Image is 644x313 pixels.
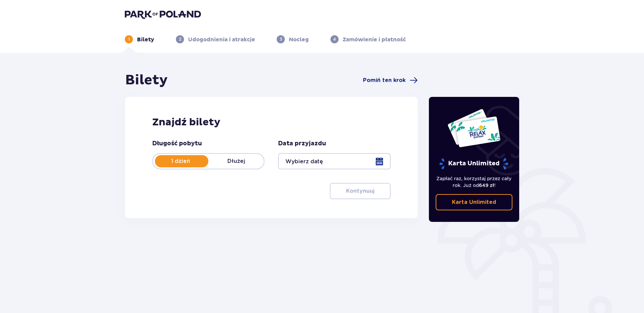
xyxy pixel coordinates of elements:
img: Park of Poland logo [125,9,201,19]
p: Data przyjazdu [278,140,326,148]
h2: Znajdź bilety [152,116,391,129]
span: 649 zł [479,183,494,188]
p: Kontynuuj [346,187,374,195]
p: 2 [179,36,181,42]
button: Kontynuuj [330,183,391,199]
span: Pomiń ten krok [363,77,406,84]
p: Zamówienie i płatność [343,36,406,43]
p: Zapłać raz, korzystaj przez cały rok. Już od ! [436,175,513,189]
p: Dłużej [208,158,264,165]
div: 3Nocleg [277,35,309,43]
p: Karta Unlimited [452,199,496,206]
p: Karta Unlimited [439,158,509,170]
a: Karta Unlimited [436,194,513,210]
div: 4Zamówienie i płatność [330,35,406,43]
div: 2Udogodnienia i atrakcje [176,35,255,43]
img: Dwie karty całoroczne do Suntago z napisem 'UNLIMITED RELAX', na białym tle z tropikalnymi liśćmi... [447,108,501,148]
div: 1Bilety [125,35,154,43]
a: Pomiń ten krok [363,76,418,84]
p: 3 [280,36,282,42]
p: 1 dzień [153,158,208,165]
p: Bilety [137,36,154,43]
p: 1 [128,36,130,42]
p: Długość pobytu [152,140,202,148]
p: Nocleg [289,36,309,43]
p: Udogodnienia i atrakcje [188,36,255,43]
h1: Bilety [125,72,168,89]
p: 4 [333,36,336,42]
